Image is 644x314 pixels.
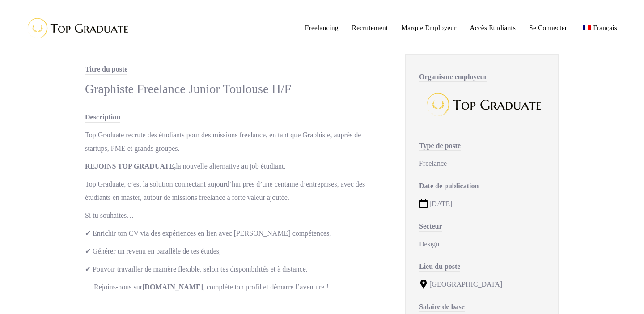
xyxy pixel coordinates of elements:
[419,238,545,251] div: Design
[85,113,120,123] span: Description
[85,160,387,173] p: la nouvelle alternative au job étudiant.
[85,227,387,240] p: ✔ Enrichir ton CV via des expériences en lien avec [PERSON_NAME] compétences,
[419,263,460,272] span: Lieu du poste
[402,24,457,31] span: Marque Employeur
[419,73,487,82] span: Organisme employeur
[85,162,176,170] strong: REJOINS TOP GRADUATE,
[85,280,387,294] p: … Rejoins-nous sur , complète ton profil et démarre l’aventure !
[85,128,387,155] p: Top Graduate recrute des étudiants pour des missions freelance, en tant que Graphiste, auprès de ...
[305,24,339,31] span: Freelancing
[593,24,617,31] span: Français
[470,24,516,31] span: Accès Etudiants
[422,88,542,121] img: Top Graduate
[85,209,387,222] p: Si tu souhaites…
[529,24,567,31] span: Se Connecter
[419,182,479,191] span: Date de publication
[419,197,545,211] div: [DATE]
[419,142,461,151] span: Type de poste
[20,13,132,42] img: Top Graduate
[352,24,388,31] span: Recrutement
[85,245,387,258] p: ✔ Générer un revenu en parallèle de tes études,
[85,81,387,97] div: Graphiste Freelance Junior Toulouse H/F
[419,157,545,170] div: Freelance
[419,222,442,232] span: Secteur
[85,263,387,276] p: ✔ Pouvoir travailler de manière flexible, selon tes disponibilités et à distance,
[419,303,465,312] span: Salaire de base
[85,178,387,204] p: Top Graduate, c’est la solution connectant aujourd’hui près d’une centaine d’entreprises, avec de...
[419,278,545,291] div: [GEOGRAPHIC_DATA]
[142,283,203,291] strong: [DOMAIN_NAME]
[583,25,591,30] img: Français
[85,65,127,75] span: Titre du poste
